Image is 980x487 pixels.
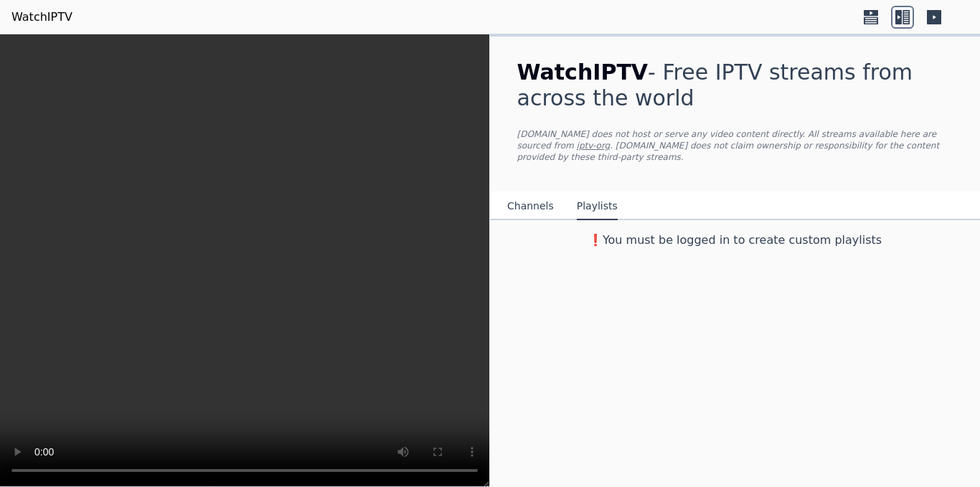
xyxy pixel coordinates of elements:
[517,60,649,85] span: WatchIPTV
[11,9,72,26] a: WatchIPTV
[494,232,976,249] h3: ❗️You must be logged in to create custom playlists
[507,193,554,220] button: Channels
[517,60,953,111] h1: - Free IPTV streams from across the world
[517,128,953,163] p: [DOMAIN_NAME] does not host or serve any video content directly. All streams available here are s...
[577,193,618,220] button: Playlists
[577,141,611,151] a: iptv-org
